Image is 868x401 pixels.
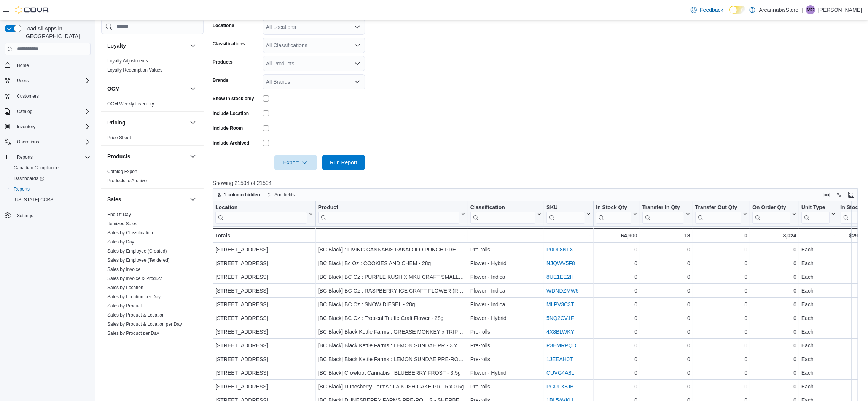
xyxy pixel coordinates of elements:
div: [STREET_ADDRESS] [215,368,313,377]
div: Each [801,313,836,323]
a: Sales by Employee (Tendered) [107,258,170,263]
div: 0 [596,245,637,254]
span: Canadian Compliance [14,165,59,171]
div: 0 [695,272,747,282]
button: Products [188,152,197,161]
p: | [801,5,803,14]
div: [BC Black] BC Oz : Tropical Truffle Craft Flower - 28g [318,313,465,323]
div: 64,900 [596,231,637,240]
label: Locations [213,22,234,29]
div: Product [318,204,459,223]
span: Feedback [700,6,723,14]
div: 0 [695,245,747,254]
div: 0 [752,245,796,254]
a: End Of Day [107,212,131,217]
a: 1JEEAH0T [546,356,573,362]
div: [STREET_ADDRESS] [215,382,313,391]
button: Transfer In Qty [642,204,690,223]
button: Catalog [2,106,94,117]
span: Customers [17,93,39,99]
span: Reports [11,185,91,194]
button: On Order Qty [752,204,796,223]
a: Sales by Employee (Created) [107,248,167,254]
a: Sales by Product & Location [107,312,165,318]
div: 0 [695,368,747,377]
p: Showing 21594 of 21594 [213,179,864,187]
div: 0 [695,355,747,364]
a: MLPV3C3T [546,301,574,307]
span: Catalog [14,107,91,116]
a: Feedback [688,2,726,18]
a: OCM Weekly Inventory [107,101,154,107]
div: 0 [642,355,690,364]
div: In Stock Qty [596,204,631,223]
div: - [801,231,836,240]
div: Pre-rolls [470,355,542,364]
div: 0 [752,259,796,268]
a: CUVG4A8L [546,370,574,376]
span: Dashboards [11,174,91,183]
button: Reports [8,184,94,194]
div: Unit Type [801,204,830,211]
div: 0 [596,286,637,295]
div: [STREET_ADDRESS] [215,355,313,364]
a: Catalog Export [107,169,137,174]
div: 0 [596,382,637,391]
span: Catalog Export [107,169,137,175]
button: Location [215,204,313,223]
div: 0 [752,382,796,391]
div: 0 [642,327,690,336]
div: 0 [752,327,796,336]
div: Transfer Out Qty [695,204,741,211]
div: [BC Black] Dunesberry Farms : LA KUSH CAKE PR - 5 x 0.5g [318,382,465,391]
a: 5NQ2CV1F [546,315,574,321]
span: Sales by Product & Location per Day [107,321,182,327]
a: Canadian Compliance [11,163,62,172]
div: 0 [642,368,690,377]
button: Open list of options [354,42,360,48]
button: Sales [107,196,187,203]
div: Each [801,245,836,254]
span: Reports [14,186,30,192]
div: [BC Black] Black Kettle Farms : GREASE MONKEY x TRIPLE OG PR - 3 x 0.5g [318,327,465,336]
span: End Of Day [107,212,131,218]
div: 0 [695,286,747,295]
span: Operations [14,137,91,146]
a: WDNDZMW5 [546,288,579,294]
a: Customers [14,92,42,101]
button: Reports [14,153,36,162]
span: Reports [17,154,33,160]
button: Open list of options [354,60,360,67]
a: Sales by Invoice [107,267,140,272]
span: Products to Archive [107,178,147,184]
div: SKU URL [546,204,585,223]
div: On Order Qty [752,204,790,223]
a: Loyalty Redemption Values [107,67,162,73]
label: Products [213,59,233,65]
div: 0 [642,313,690,323]
div: [BC Black] Black Kettle Farms : LEMON SUNDAE PRE-ROLL - 3 x 0.5g [318,355,465,364]
div: [STREET_ADDRESS] [215,272,313,282]
div: - [470,231,542,240]
button: Product [318,204,465,223]
span: 1 column hidden [224,192,260,198]
a: Itemized Sales [107,221,137,226]
div: Loyalty [101,56,204,78]
div: 0 [752,286,796,295]
a: 8UE1EE2H [546,274,574,280]
div: 0 [642,286,690,295]
button: Loyalty [107,42,187,49]
span: Sort fields [274,192,295,198]
a: Sales by Day [107,239,134,245]
h3: Pricing [107,119,125,126]
div: 0 [752,368,796,377]
div: Each [801,272,836,282]
div: 0 [642,272,690,282]
span: Home [14,60,91,70]
div: Pre-rolls [470,382,542,391]
label: Brands [213,77,228,83]
div: Each [801,368,836,377]
div: 0 [695,300,747,309]
a: NJQWV5F8 [546,260,575,266]
div: Flower - Indica [470,272,542,282]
